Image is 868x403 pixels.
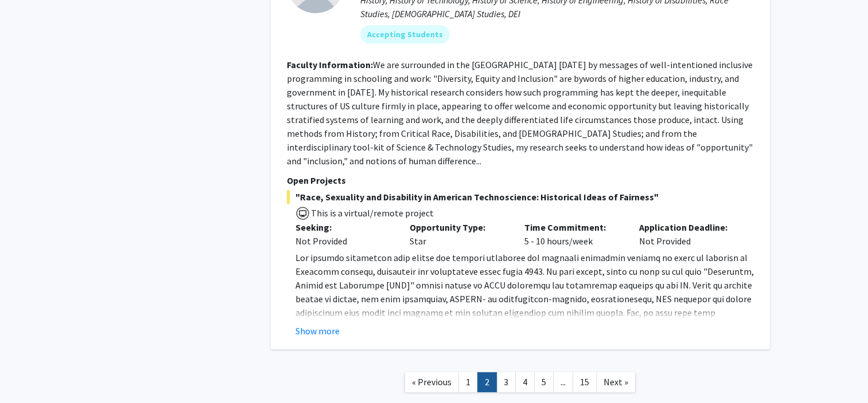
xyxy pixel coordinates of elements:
[573,372,597,392] a: 15
[477,372,497,392] a: 2
[404,372,459,392] a: Previous
[287,59,373,70] b: Faculty Information:
[534,372,554,392] a: 5
[295,234,393,248] div: Not Provided
[295,324,340,338] button: Show more
[516,220,630,248] div: 5 - 10 hours/week
[287,173,754,187] p: Open Projects
[9,351,49,394] iframe: Chat
[604,376,628,388] span: Next »
[401,220,516,248] div: Star
[410,220,507,234] p: Opportunity Type:
[560,376,566,388] span: ...
[295,220,393,234] p: Seeking:
[287,59,753,167] fg-read-more: We are surrounded in the [GEOGRAPHIC_DATA] [DATE] by messages of well-intentioned inclusive progr...
[496,372,516,392] a: 3
[412,376,451,388] span: « Previous
[639,220,737,234] p: Application Deadline:
[287,190,754,204] span: "Race, Sexuality and Disability in American Technoscience: Historical Ideas of Fairness"
[310,207,434,219] span: This is a virtual/remote project
[596,372,636,392] a: Next
[515,372,535,392] a: 4
[630,220,745,248] div: Not Provided
[360,25,450,44] mat-chip: Accepting Students
[524,220,622,234] p: Time Commitment:
[458,372,478,392] a: 1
